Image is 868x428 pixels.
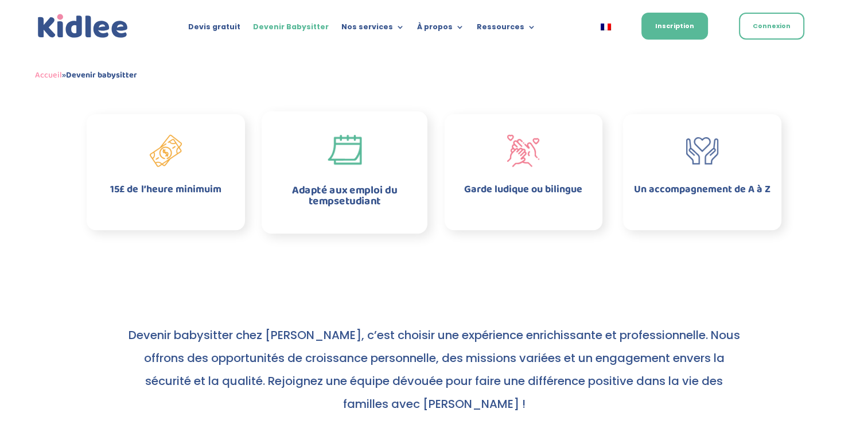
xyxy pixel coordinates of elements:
a: Devenir Babysitter [253,23,329,36]
a: Inscription [641,13,708,40]
span: Adapté aux emploi du tempsetudiant [292,182,397,209]
strong: Devenir babysitter [66,68,137,82]
a: Nos services [341,23,404,36]
a: Devis gratuit [188,23,240,36]
span: Garde ludique ou bilingue [464,181,582,197]
span: Un accompagnement de A à Z [634,181,770,197]
a: Ressources [477,23,536,36]
a: Connexion [739,13,804,40]
p: Devenir babysitter chez [PERSON_NAME], c’est choisir une expérience enrichissante et professionne... [124,324,744,415]
span: » [35,68,137,82]
a: Accueil [35,68,62,82]
img: logo_kidlee_bleu [35,11,131,41]
img: Français [601,24,611,30]
a: Kidlee Logo [35,11,131,41]
a: À propos [417,23,464,36]
span: 15£ de l’heure minimuim [110,181,221,197]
